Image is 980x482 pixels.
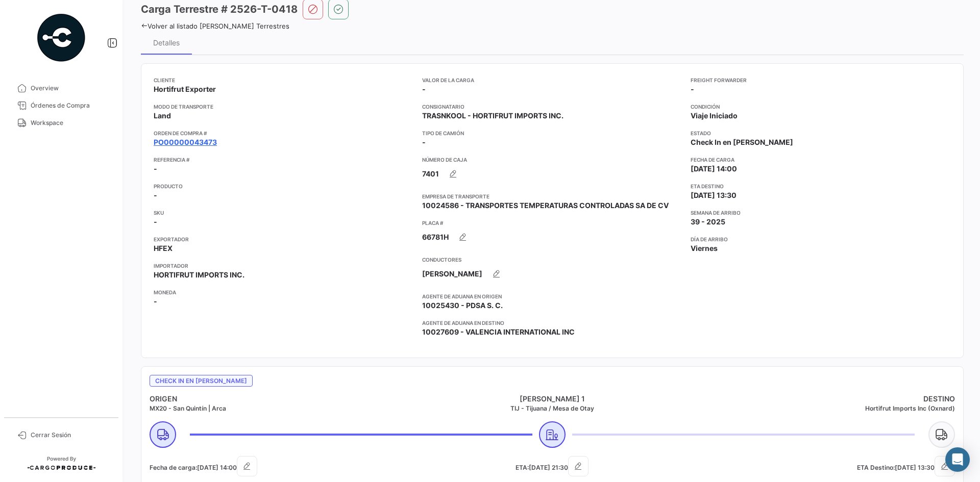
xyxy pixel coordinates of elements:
span: 10025430 - PDSA S. C. [422,300,503,311]
span: [DATE] 14:00 [691,164,737,174]
h4: ORIGEN [150,394,418,404]
app-card-info-title: Importador [154,262,414,270]
app-card-info-title: SKU [154,209,414,217]
span: - [154,164,157,174]
span: Overview [31,84,110,93]
h3: Carga Terrestre # 2526-T-0418 [141,2,298,16]
h5: TIJ - Tijuana / Mesa de Otay [418,404,687,413]
app-card-info-title: Semana de Arribo [691,209,951,217]
a: Workspace [8,114,114,132]
span: - [154,296,157,307]
span: 39 - 2025 [691,217,725,227]
app-card-info-title: Día de Arribo [691,235,951,243]
app-card-info-title: Empresa de Transporte [422,192,682,200]
h5: ETA: [418,456,687,476]
app-card-info-title: Condición [691,103,951,111]
span: - [422,84,426,94]
app-card-info-title: Orden de Compra # [154,129,414,137]
h5: MX20 - San Quintín | Arca [150,404,418,413]
div: Abrir Intercom Messenger [945,447,970,472]
app-card-info-title: Cliente [154,76,414,84]
span: Cerrar Sesión [31,430,110,440]
app-card-info-title: Moneda [154,288,414,296]
span: [DATE] 13:30 [895,464,935,471]
a: PO00000043473 [154,137,217,147]
app-card-info-title: Referencia # [154,156,414,164]
app-card-info-title: Valor de la Carga [422,76,682,84]
span: HFEX [154,243,173,253]
app-card-info-title: Agente de Aduana en Destino [422,319,682,327]
span: Check In en [PERSON_NAME] [691,137,793,147]
app-card-info-title: Tipo de Camión [422,129,682,137]
h5: Hortifrut Imports Inc (Oxnard) [687,404,955,413]
h4: [PERSON_NAME] 1 [418,394,687,404]
app-card-info-title: ETA Destino [691,182,951,190]
app-card-info-title: Fecha de carga [691,156,951,164]
a: Órdenes de Compra [8,97,114,114]
app-card-info-title: Agente de Aduana en Origen [422,292,682,300]
div: Detalles [153,38,180,47]
app-card-info-title: Consignatario [422,103,682,111]
span: 10024586 - TRANSPORTES TEMPERATURAS CONTROLADAS SA DE CV [422,200,669,211]
span: Workspace [31,118,110,128]
span: - [422,137,426,147]
span: Viaje Iniciado [691,111,738,121]
app-card-info-title: Exportador [154,235,414,243]
span: [DATE] 21:30 [529,464,568,471]
a: Overview [8,80,114,97]
app-card-info-title: Placa # [422,219,682,227]
span: 7401 [422,169,439,179]
span: [PERSON_NAME] [422,269,482,279]
span: HORTIFRUT IMPORTS INC. [154,270,244,280]
span: TRASNKOOL - HORTIFRUT IMPORTS INC. [422,111,563,121]
img: powered-by.png [36,12,87,63]
a: Volver al listado [PERSON_NAME] Terrestres [141,22,289,30]
span: 66781H [422,232,449,242]
span: Órdenes de Compra [31,101,110,110]
span: Land [154,111,171,121]
span: Viernes [691,243,718,253]
span: Check In en [PERSON_NAME] [150,375,253,387]
span: 10027609 - VALENCIA INTERNATIONAL INC [422,327,575,337]
span: Hortifrut Exporter [154,84,216,94]
span: - [691,84,694,94]
span: [DATE] 13:30 [691,190,737,200]
h5: ETA Destino: [687,456,955,476]
span: [DATE] 14:00 [197,464,237,471]
app-card-info-title: Número de Caja [422,156,682,164]
h5: Fecha de carga: [150,456,418,476]
span: - [154,190,157,200]
app-card-info-title: Conductores [422,256,682,264]
app-card-info-title: Producto [154,182,414,190]
app-card-info-title: Modo de Transporte [154,103,414,111]
span: - [154,217,157,227]
app-card-info-title: Freight Forwarder [691,76,951,84]
app-card-info-title: Estado [691,129,951,137]
h4: DESTINO [687,394,955,404]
